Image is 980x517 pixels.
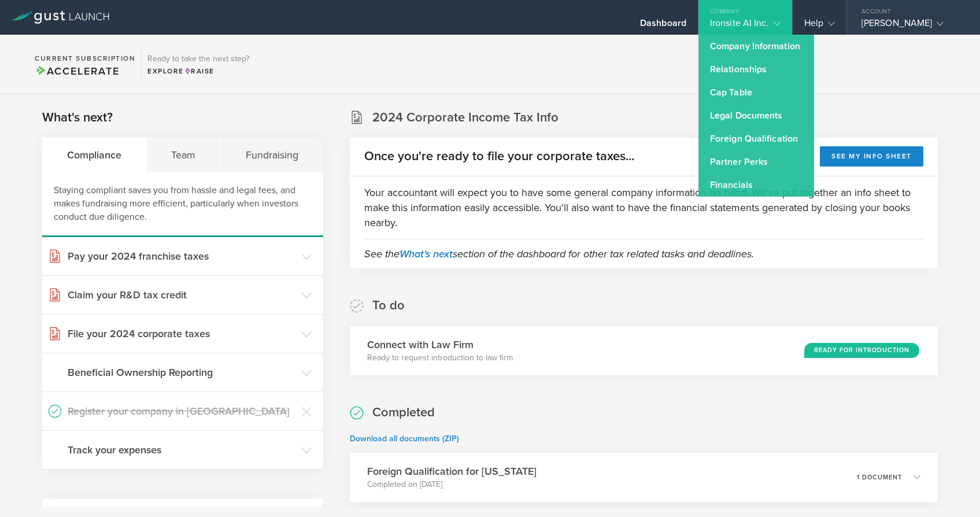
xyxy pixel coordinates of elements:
h3: Ready to take the next step? [147,55,249,63]
h2: Once you're ready to file your corporate taxes... [364,148,634,165]
div: Team [147,138,221,172]
h3: Pay your 2024 franchise taxes [68,249,295,264]
div: Staying compliant saves you from hassle and legal fees, and makes fundraising more efficient, par... [42,172,323,237]
h2: Current Subscription [35,55,135,62]
div: Explore [147,66,249,76]
h3: Foreign Qualification for [US_STATE] [367,464,537,479]
p: Completed on [DATE] [367,479,537,490]
div: Compliance [42,138,147,172]
p: 1 document [857,474,902,481]
div: Connect with Law FirmReady to request introduction to law firmReady for Introduction [350,326,938,375]
h3: Connect with Law Firm [367,337,513,352]
h3: File your 2024 corporate taxes [68,326,295,341]
h2: 2024 Corporate Income Tax Info [372,109,559,126]
div: Dashboard [640,17,686,35]
div: Ready for Introduction [804,343,919,358]
h2: To do [372,297,405,314]
p: Ready to request introduction to law firm [367,352,513,364]
iframe: Chat Widget [922,461,980,517]
button: See my info sheet [820,146,923,167]
h3: Track your expenses [68,442,295,457]
h2: What's next? [42,109,113,126]
div: [PERSON_NAME] [861,17,960,35]
span: Accelerate [35,65,119,77]
div: Ready to take the next step?ExploreRaise [141,46,255,82]
em: See the section of the dashboard for other tax related tasks and deadlines. [364,248,754,260]
h2: Completed [372,404,435,421]
a: What's next [400,248,453,260]
div: Fundraising [221,138,323,172]
p: Your accountant will expect you to have some general company information on hand. We've put toget... [364,185,923,230]
h3: Beneficial Ownership Reporting [68,365,295,380]
div: Help [804,17,835,35]
a: Download all documents (ZIP) [350,434,459,444]
h3: Register your company in [GEOGRAPHIC_DATA] [68,404,295,419]
div: Ironsite AI Inc. [710,17,781,35]
span: Raise [184,67,215,75]
h3: Claim your R&D tax credit [68,287,295,302]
